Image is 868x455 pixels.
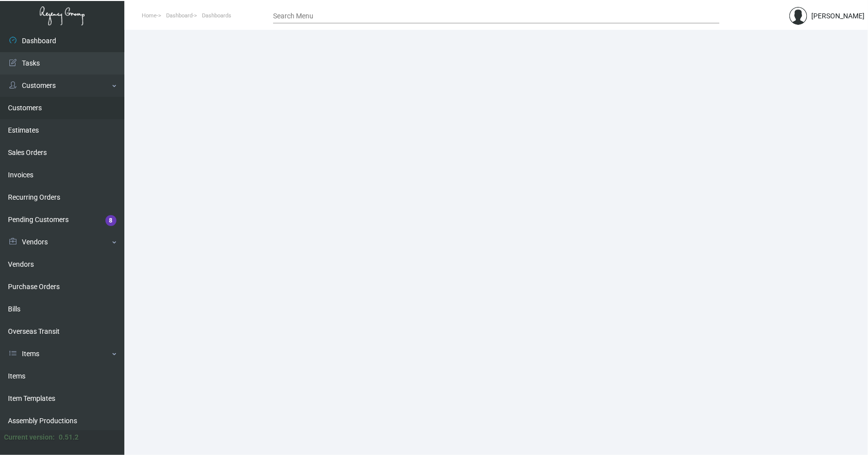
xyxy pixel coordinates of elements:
[202,12,231,19] span: Dashboards
[166,12,193,19] span: Dashboard
[789,7,807,25] img: admin@bootstrapmaster.com
[4,432,55,443] div: Current version:
[59,432,79,443] div: 0.51.2
[142,12,157,19] span: Home
[811,11,865,21] div: [PERSON_NAME]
